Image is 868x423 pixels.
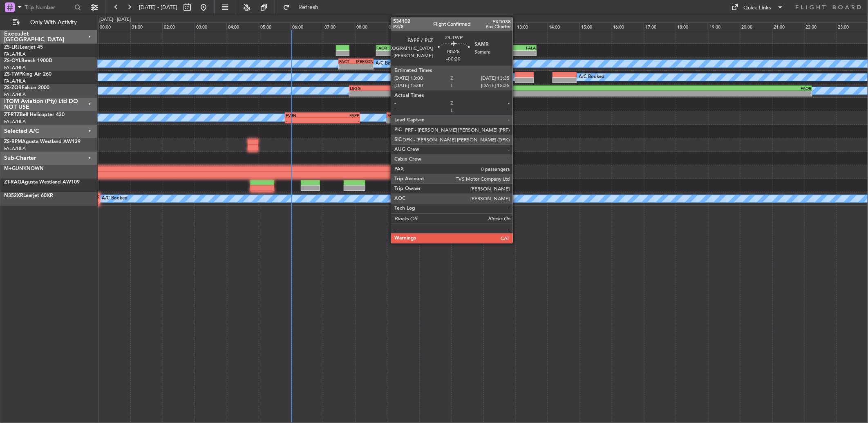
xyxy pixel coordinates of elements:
span: N352XR [4,193,23,198]
div: - [339,64,356,69]
a: ZS-LRJLearjet 45 [4,45,43,50]
a: ZS-OYLBeech 1900D [4,58,52,63]
span: M+G [4,166,16,171]
span: ZT-RTZ [4,112,20,117]
div: - [322,118,359,123]
div: FACT [339,59,356,64]
div: FALA [411,113,434,118]
span: ZS-ZOR [4,85,22,90]
button: Refresh [279,1,328,14]
div: A/C Booked [579,71,605,83]
div: 06:00 [291,22,323,30]
a: FALA/HLA [4,51,26,57]
div: - [411,118,434,123]
div: - [387,118,411,123]
a: ZS-ZORFalcon 2000 [4,85,49,90]
div: FAPP [322,113,359,118]
a: ZS-RPMAgusta Westland AW139 [4,139,81,144]
span: [DATE] - [DATE] [139,4,177,11]
a: FALA/HLA [4,119,26,125]
div: 03:00 [195,22,227,30]
div: 21:00 [772,22,804,30]
div: FACT [409,45,442,50]
div: FVJN [286,113,322,118]
div: 11:00 [451,22,483,30]
a: N352XRLearjet 60XR [4,193,53,198]
span: ZS-OYL [4,58,21,63]
div: 14:00 [548,22,580,30]
button: Only With Activity [9,16,89,29]
span: ZT-RAG [4,180,21,185]
a: FALA/HLA [4,145,26,152]
div: 22:00 [804,22,837,30]
div: EGLL [419,86,615,91]
div: [PERSON_NAME] [356,59,373,64]
div: FAPP [387,113,411,118]
a: ZT-RTZBell Helicopter 430 [4,112,65,117]
span: ZS-LRJ [4,45,20,50]
div: 13:00 [515,22,548,30]
div: 04:00 [226,22,259,30]
div: - [286,118,322,123]
a: FALA/HLA [4,92,26,98]
div: 07:00 [323,22,355,30]
div: A/C Booked [376,58,401,70]
div: - [350,91,377,96]
div: Quick Links [744,4,772,12]
div: FALA [504,45,536,50]
div: - [419,91,615,96]
a: M+GUNKNOWN [4,166,44,171]
span: ZS-RPM [4,139,22,144]
div: 01:00 [130,22,163,30]
div: 05:00 [259,22,291,30]
div: EGLL [377,86,405,91]
div: FAOR [615,86,811,91]
div: - [377,91,405,96]
div: - [504,51,536,56]
div: 09:00 [387,22,419,30]
div: FACT [473,45,504,50]
div: 00:00 [98,22,130,30]
span: Refresh [291,4,326,10]
div: 02:00 [162,22,195,30]
button: Quick Links [727,1,788,14]
div: 17:00 [644,22,676,30]
div: - [615,91,811,96]
span: Only With Activity [21,20,86,25]
div: - [409,51,442,56]
div: 20:00 [740,22,772,30]
div: 12:00 [483,22,516,30]
div: 16:00 [612,22,644,30]
div: - [377,51,409,56]
a: FALA/HLA [4,78,26,84]
div: 18:00 [676,22,708,30]
div: - [473,51,504,56]
div: 08:00 [355,22,387,30]
div: 19:00 [708,22,740,30]
a: ZS-TWPKing Air 260 [4,72,51,77]
div: - [356,64,373,69]
div: 15:00 [579,22,612,30]
div: FAOR [377,45,409,50]
div: [DATE] - [DATE] [99,16,131,23]
a: FALA/HLA [4,65,26,71]
span: ZS-TWP [4,72,22,77]
input: Trip Number [25,1,72,13]
div: LSGG [350,86,377,91]
div: 10:00 [419,22,451,30]
a: ZT-RAGAgusta Westland AW109 [4,180,80,185]
div: A/C Booked [102,192,128,205]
